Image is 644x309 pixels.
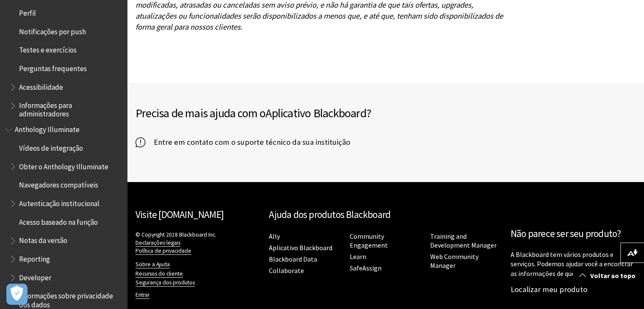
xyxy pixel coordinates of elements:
a: Recursos do cliente [135,270,183,278]
a: Visite [DOMAIN_NAME] [135,208,224,221]
a: Blackboard Data [269,255,317,264]
h2: Ajuda dos produtos Blackboard [269,207,502,222]
span: Autenticação institucional [19,196,100,208]
a: Sobre a Ajuda [135,261,170,268]
span: Aplicativo Blackboard [265,105,366,121]
span: Notificações por push [19,25,86,36]
a: Política de privacidade [135,247,191,255]
h2: Não parece ser seu produto? [511,226,636,241]
span: Notas da versão [19,234,67,245]
span: Perfil [19,6,36,17]
span: Anthology Illuminate [15,123,80,134]
span: Vídeos de integração [19,141,83,152]
a: Declarações legais [135,239,180,247]
a: Aplicativo Blackboard [269,243,332,252]
span: Reporting [19,252,50,263]
span: Entre em contato com o suporte técnico da sua instituição [145,136,350,149]
span: Obter o Anthology Illuminate [19,160,108,171]
nav: Book outline for Anthology Illuminate [5,123,122,309]
span: Developer [19,270,51,282]
span: Navegadores compatíveis [19,178,98,190]
span: Informações sobre privacidade dos dados [19,289,121,309]
span: Acessibilidade [19,80,63,91]
h2: Precisa de mais ajuda com o ? [135,104,386,122]
span: Perguntas frequentes [19,61,87,73]
a: Community Engagement [349,232,387,250]
a: Entrar [135,291,149,299]
a: Web Community Manager [430,252,478,270]
a: Localizar meu produto [511,284,587,294]
span: Informações para administradores [19,99,121,119]
a: SafeAssign [349,264,381,273]
a: Training and Development Manager [430,232,497,250]
p: A Blackboard tem vários produtos e serviços. Podemos ajudar você a encontrar as informações de qu... [511,250,636,278]
span: Acesso baseado na função [19,215,98,226]
span: Testes e exercícios [19,43,77,55]
a: Learn [349,252,366,261]
p: © Copyright 2018 Blackboard Inc. [135,231,260,255]
a: Segurança dos produtos [135,279,195,287]
a: Ally [269,232,280,241]
button: Abrir preferências [6,284,28,305]
a: Collaborate [269,266,304,275]
a: Voltar ao topo [573,268,644,284]
a: Entre em contato com o suporte técnico da sua instituição [135,136,350,149]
